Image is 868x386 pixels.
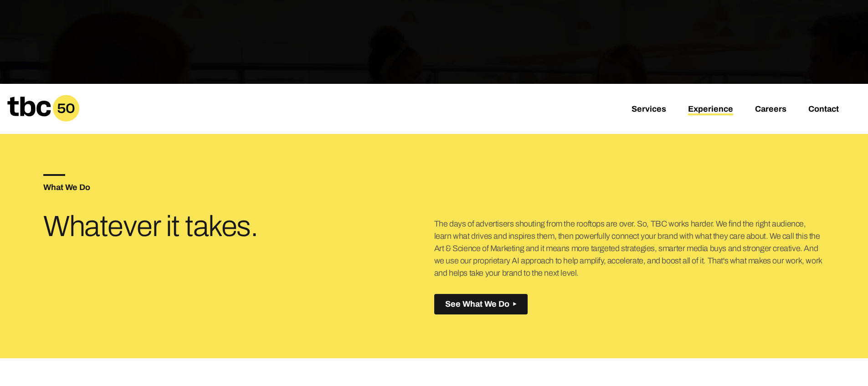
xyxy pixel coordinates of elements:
h3: Whatever it takes. [43,213,304,240]
a: Contact [808,104,839,115]
a: Experience [688,104,733,115]
button: See What We Do [434,294,528,314]
a: Home [7,115,79,125]
h5: What We Do [43,183,434,191]
span: See What We Do [445,299,509,309]
a: Careers [755,104,786,115]
p: The days of advertisers shouting from the rooftops are over. So, TBC works harder. We find the ri... [434,218,825,279]
a: Services [632,104,666,115]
